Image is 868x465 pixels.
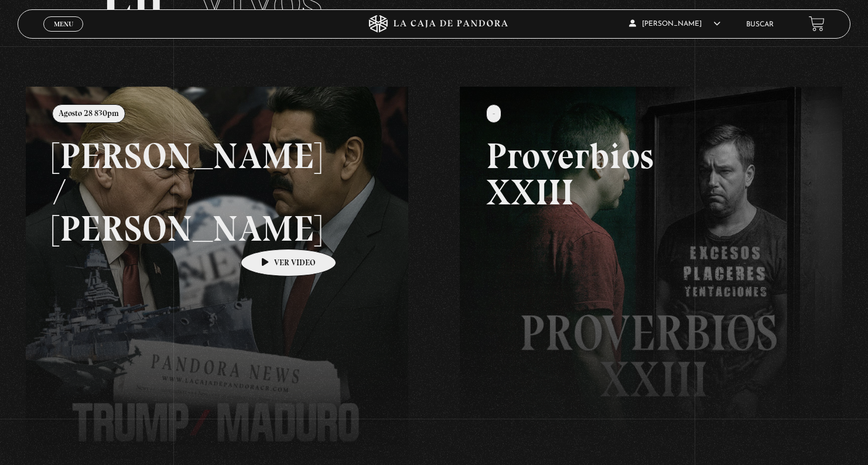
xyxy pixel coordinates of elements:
[746,21,774,28] a: Buscar
[809,16,825,32] a: View your shopping cart
[629,20,720,28] span: [PERSON_NAME]
[54,20,73,28] span: Menu
[50,30,77,39] span: Cerrar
